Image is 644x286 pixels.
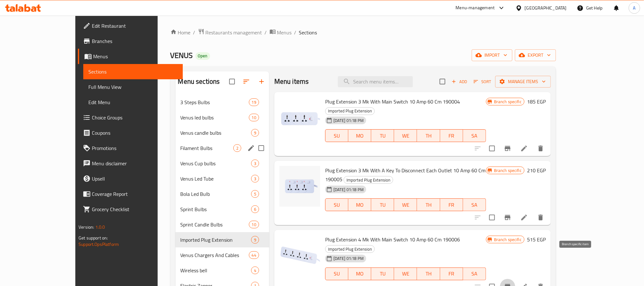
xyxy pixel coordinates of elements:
[451,78,468,85] span: Add
[328,269,346,278] span: SU
[491,168,524,174] span: Branch specific
[277,29,292,36] span: Menus
[83,95,183,110] a: Edit Menu
[198,28,262,37] a: Restaurants management
[181,205,251,213] span: Sprint Bulbs
[178,77,220,86] h2: Menu sections
[181,251,249,259] span: Venus Chargers And Cables
[251,237,259,243] span: 9
[78,140,183,156] a: Promotions
[325,107,375,115] div: Imported Plug Extension
[491,99,524,105] span: Branch specific
[83,79,183,95] a: Full Menu View
[270,28,292,37] a: Menus
[533,141,548,156] button: delete
[92,160,178,167] span: Menu disclaimer
[351,200,369,210] span: MO
[420,131,437,140] span: TH
[351,269,369,278] span: MO
[181,129,251,137] span: Venus candle bulbs
[78,18,183,33] a: Edit Restaurant
[181,267,251,274] div: Wireless bell
[279,166,320,207] img: Plug Extension 3 Mk With A Key To Disconnect Each Outlet 10 Amp 60 Cm 190005
[251,130,259,136] span: 9
[338,76,413,87] input: search
[175,232,269,247] div: Imported Plug Extension9
[491,237,524,243] span: Branch specific
[463,129,486,142] button: SA
[325,235,460,244] span: Plug Extension 4 Mk With Main Switch 10 Amp 60 Cm 190006
[443,200,461,210] span: FR
[78,125,183,140] a: Coupons
[394,198,417,211] button: WE
[181,114,249,121] div: Venus led bulbs
[325,97,460,106] span: Plug Extension 3 Mk With Main Switch 10 Amp 60 Cm 190004
[466,200,483,210] span: SA
[233,144,241,152] div: items
[520,51,551,59] span: export
[440,198,463,211] button: FR
[92,205,178,213] span: Grocery Checklist
[374,200,392,210] span: TU
[249,251,259,259] div: items
[234,145,241,151] span: 2
[351,131,369,140] span: MO
[95,223,105,231] span: 1.0.0
[181,175,251,182] div: Venus Led Tube
[78,186,183,202] a: Coverage Report
[175,95,269,110] div: 3 Steps Bulbs19
[515,49,556,61] button: export
[83,64,183,79] a: Sections
[466,131,483,140] span: SA
[254,74,269,89] button: Add section
[251,205,259,213] div: items
[449,77,469,87] button: Add
[181,144,233,152] span: Filament Bulbs
[92,175,178,182] span: Upsell
[440,129,463,142] button: FR
[181,221,249,228] span: Sprint Candle Bulbs
[181,98,249,106] span: 3 Steps Bulbs
[251,268,259,274] span: 4
[265,29,267,36] li: /
[371,129,394,142] button: TU
[299,29,317,36] span: Sections
[325,246,374,253] span: Imported Plug Extension
[294,29,297,36] li: /
[251,160,259,167] div: items
[456,4,495,12] div: Menu-management
[92,190,178,198] span: Coverage Report
[181,160,251,167] div: Venus Cup bulbs
[325,268,348,280] button: SU
[371,268,394,280] button: TU
[246,143,256,153] button: edit
[328,131,346,140] span: SU
[527,166,546,175] h6: 210 EGP
[325,107,374,115] span: Imported Plug Extension
[251,175,259,182] div: items
[79,223,94,231] span: Version:
[344,176,393,184] div: Imported Plug Extension
[78,33,183,49] a: Branches
[469,77,495,87] span: Sort items
[93,53,178,60] span: Menus
[92,129,178,137] span: Coupons
[78,156,183,171] a: Menu disclaimer
[92,144,178,152] span: Promotions
[279,235,320,276] img: Plug Extension 4 Mk With Main Switch 10 Amp 60 Cm 190006
[251,267,259,274] div: items
[249,115,259,121] span: 10
[374,269,392,278] span: TU
[195,52,210,60] div: Open
[533,210,548,225] button: delete
[348,129,371,142] button: MO
[417,198,440,211] button: TH
[500,78,546,86] span: Manage items
[249,99,259,105] span: 19
[495,76,551,88] button: Manage items
[397,131,414,140] span: WE
[92,22,178,30] span: Edit Restaurant
[449,77,469,87] span: Add item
